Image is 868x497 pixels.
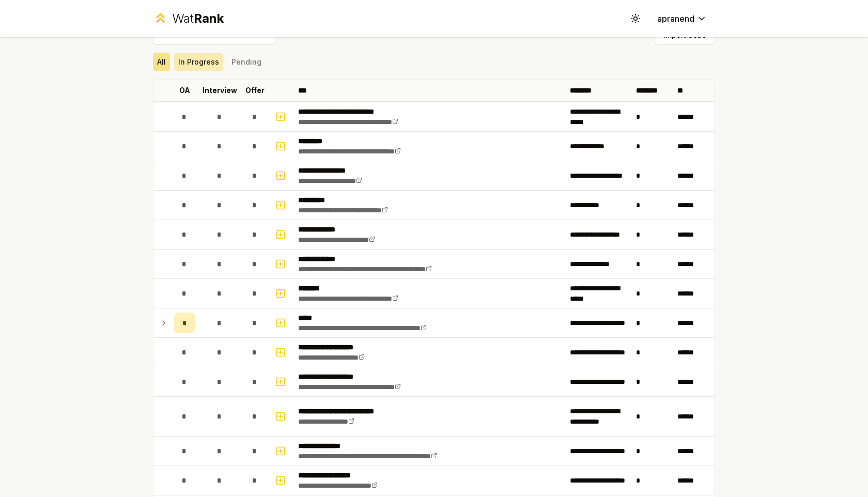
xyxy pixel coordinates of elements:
[179,85,190,96] p: OA
[657,12,694,25] span: apranend
[649,9,715,28] button: apranend
[194,11,224,26] span: Rank
[203,85,237,96] p: Interview
[245,85,265,96] p: Offer
[174,53,223,71] button: In Progress
[153,53,170,71] button: All
[153,10,224,27] a: WatRank
[172,10,224,27] div: Wat
[227,53,266,71] button: Pending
